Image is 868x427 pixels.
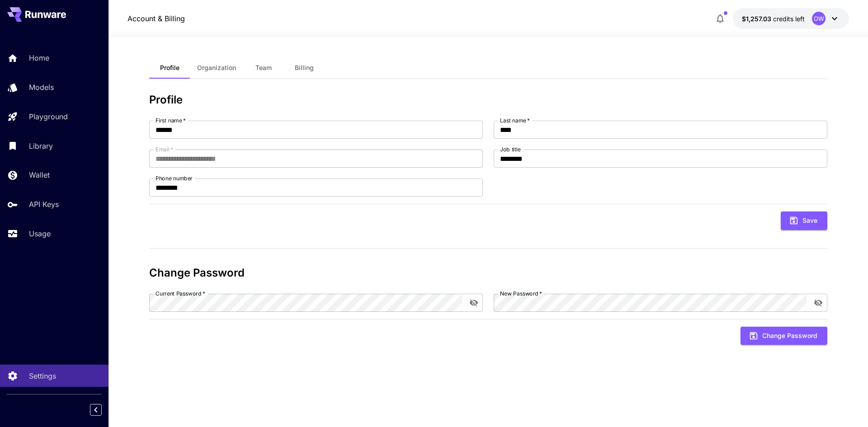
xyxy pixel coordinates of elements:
[29,169,50,180] p: Wallet
[773,15,805,23] span: credits left
[156,290,205,297] label: Current Password
[160,64,179,72] span: Profile
[733,8,849,29] button: $1,257.02986OW
[29,111,68,122] p: Playground
[500,117,530,124] label: Last name
[812,12,826,25] div: OW
[29,141,53,151] p: Library
[466,295,482,311] button: toggle password visibility
[90,404,102,416] button: Collapse sidebar
[29,52,49,63] p: Home
[742,14,805,23] div: $1,257.02986
[156,145,173,153] label: Email
[741,327,827,345] button: Change Password
[29,82,54,93] p: Models
[156,117,186,124] label: First name
[156,174,193,182] label: Phone number
[255,64,272,72] span: Team
[127,13,185,24] a: Account & Billing
[29,199,59,210] p: API Keys
[500,290,542,297] label: New Password
[149,94,827,106] h3: Profile
[127,13,185,24] nav: breadcrumb
[781,211,827,230] button: Save
[29,228,51,239] p: Usage
[97,402,108,418] div: Collapse sidebar
[500,145,521,153] label: Job title
[295,64,314,72] span: Billing
[810,295,826,311] button: toggle password visibility
[197,64,236,72] span: Organization
[29,371,56,381] p: Settings
[149,267,827,279] h3: Change Password
[742,15,773,23] span: $1,257.03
